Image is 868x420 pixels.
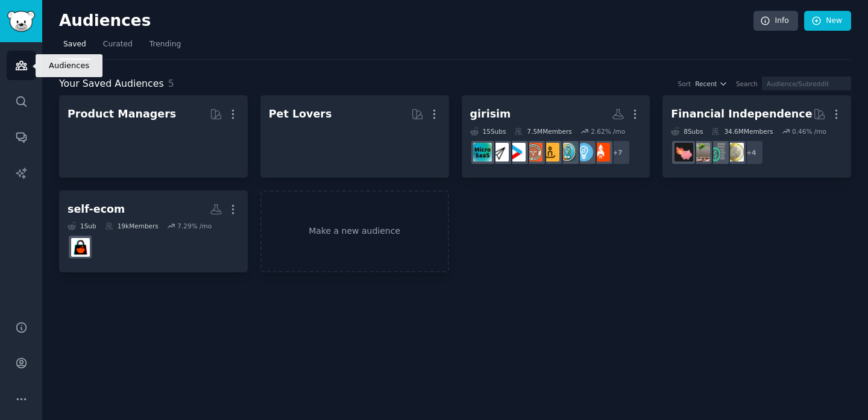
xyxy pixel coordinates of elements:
[7,11,35,32] img: GummySearch logo
[103,39,133,50] span: Curated
[59,11,753,31] h2: Audiences
[260,190,449,273] a: Make a new audience
[59,35,90,60] a: Saved
[490,143,509,161] img: startups_promotion
[753,11,798,31] a: Info
[762,77,851,90] input: Audience/Subreddit
[662,95,851,178] a: Financial Independence8Subs34.6MMembers0.46% /mo+4UKPersonalFinanceFinancialPlanningFirefatFIRE
[145,35,185,60] a: Trending
[59,95,248,178] a: Product Managers
[678,80,691,88] div: Sort
[168,78,174,89] span: 5
[269,107,332,122] div: Pet Lovers
[59,77,164,92] span: Your Saved Audiences
[792,127,826,136] div: 0.46 % /mo
[473,143,492,161] img: microsaas
[105,222,159,230] div: 19k Members
[605,140,631,165] div: + 7
[591,143,610,161] img: StartUpIndia
[462,95,650,178] a: girisim15Subs7.5MMembers2.62% /mo+7StartUpIndiaEntrepreneurAppIdeasstartupideasEntrepreneurRideAl...
[591,127,625,136] div: 2.62 % /mo
[695,80,717,88] span: Recent
[68,202,125,217] div: self-ecom
[738,140,764,165] div: + 4
[708,143,727,161] img: FinancialPlanning
[675,143,693,161] img: fatFIRE
[695,80,728,88] button: Recent
[804,11,851,31] a: New
[149,39,181,50] span: Trending
[711,127,773,136] div: 34.6M Members
[558,143,576,161] img: AppIdeas
[470,107,511,122] div: girisim
[63,39,86,50] span: Saved
[507,143,526,161] img: startup
[671,107,812,122] div: Financial Independence
[524,143,542,161] img: EntrepreneurRideAlong
[736,80,758,88] div: Search
[177,222,212,230] div: 7.29 % /mo
[71,238,90,257] img: TikTokshop
[68,222,96,230] div: 1 Sub
[514,127,571,136] div: 7.5M Members
[671,127,703,136] div: 8 Sub s
[725,143,744,161] img: UKPersonalFinance
[68,107,176,122] div: Product Managers
[260,95,449,178] a: Pet Lovers
[99,35,137,60] a: Curated
[470,127,506,136] div: 15 Sub s
[574,143,593,161] img: Entrepreneur
[691,143,710,161] img: Fire
[541,143,559,161] img: startupideas
[59,190,248,273] a: self-ecom1Sub19kMembers7.29% /moTikTokshop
